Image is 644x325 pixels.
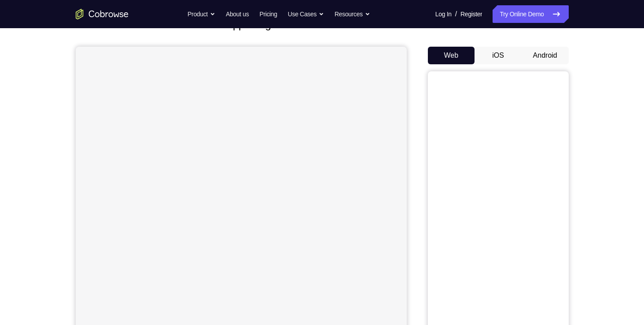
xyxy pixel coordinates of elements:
[455,9,457,19] span: /
[435,5,452,23] a: Log In
[493,5,568,23] a: Try Online Demo
[335,5,370,23] button: Resources
[188,5,215,23] button: Product
[288,5,324,23] button: Use Cases
[428,47,475,64] button: Web
[460,5,482,23] a: Register
[226,5,249,23] a: About us
[259,5,277,23] a: Pricing
[76,9,129,19] a: Go to the home page
[522,47,569,64] button: Android
[475,47,522,64] button: iOS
